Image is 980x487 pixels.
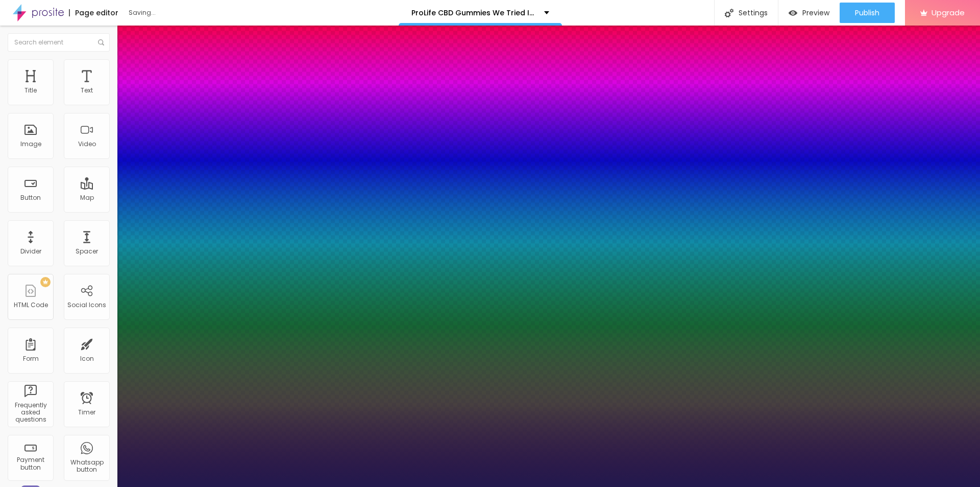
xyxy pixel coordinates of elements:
[80,355,94,362] div: Icon
[778,3,840,23] button: Preview
[932,8,965,17] span: Upgrade
[23,355,39,362] div: Form
[76,248,98,255] div: Spacer
[78,141,96,148] div: Video
[855,9,879,17] span: Publish
[20,194,41,201] div: Button
[81,87,93,94] div: Text
[69,9,118,16] div: Page editor
[840,3,895,23] button: Publish
[14,302,48,309] div: HTML Code
[129,10,246,16] div: Saving...
[725,9,733,17] img: Icone
[789,9,797,17] img: view-1.svg
[10,456,51,471] div: Payment button
[10,402,51,424] div: Frequently asked questions
[67,302,106,309] div: Social Icons
[80,194,94,201] div: Map
[20,141,41,148] div: Image
[20,248,41,255] div: Divider
[98,39,104,45] img: Icone
[411,9,536,16] p: ProLife CBD Gummies We Tried It 45 Days
[78,409,95,416] div: Timer
[802,9,829,17] span: Preview
[8,33,110,52] input: Search element
[24,87,37,94] div: Title
[66,459,107,474] div: Whatsapp button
